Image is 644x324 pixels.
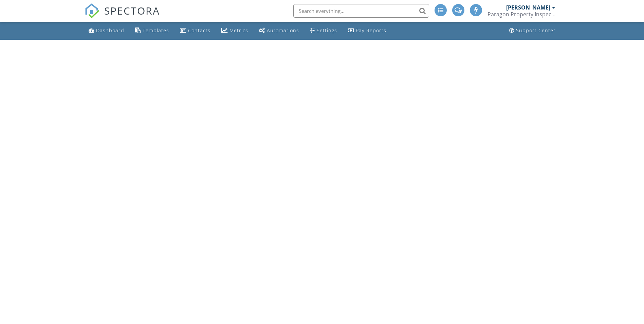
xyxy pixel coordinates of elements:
[345,24,389,37] a: Pay Reports
[229,27,248,34] div: Metrics
[307,24,340,37] a: Settings
[96,27,124,34] div: Dashboard
[267,27,299,34] div: Automations
[516,27,556,34] div: Support Center
[85,9,160,23] a: SPECTORA
[85,3,99,18] img: The Best Home Inspection Software - Spectora
[188,27,210,34] div: Contacts
[143,27,169,34] div: Templates
[487,11,555,18] div: Paragon Property Inspections LLC.
[104,3,160,18] span: SPECTORA
[177,24,213,37] a: Contacts
[317,27,337,34] div: Settings
[293,4,429,18] input: Search everything...
[356,27,386,34] div: Pay Reports
[506,4,550,11] div: [PERSON_NAME]
[256,24,302,37] a: Automations (Advanced)
[219,24,251,37] a: Metrics
[86,24,127,37] a: Dashboard
[507,24,558,37] a: Support Center
[132,24,172,37] a: Templates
